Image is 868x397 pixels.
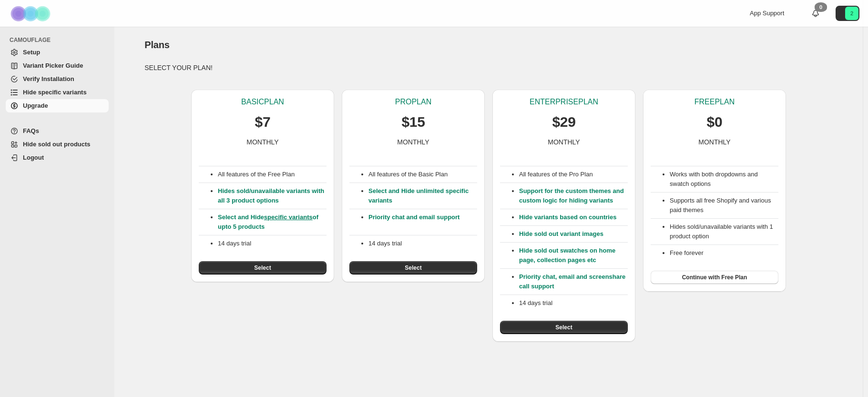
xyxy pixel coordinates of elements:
[845,7,858,20] span: Avatar with initials 2
[349,261,477,275] button: Select
[500,321,628,334] button: Select
[815,2,827,12] div: 0
[218,213,327,232] p: Select and Hide of upto 5 products
[530,97,598,107] p: ENTERPRISE PLAN
[241,97,284,107] p: BASIC PLAN
[698,137,730,147] p: MONTHLY
[6,46,109,59] a: Setup
[519,272,628,291] p: Priority chat, email and screenshare call support
[850,10,853,16] text: 2
[651,271,778,284] button: Continue with Free Plan
[811,9,820,18] a: 0
[144,40,169,50] span: Plans
[23,154,44,161] span: Logout
[144,63,833,72] p: SELECT YOUR PLAN!
[6,72,109,86] a: Verify Installation
[199,261,327,275] button: Select
[368,170,477,179] p: All features of the Basic Plan
[548,137,580,147] p: MONTHLY
[6,59,109,72] a: Variant Picker Guide
[218,186,327,205] p: Hides sold/unavailable variants with all 3 product options
[23,102,48,109] span: Upgrade
[707,112,723,132] p: $0
[555,324,572,331] span: Select
[23,62,83,69] span: Variant Picker Guide
[23,141,91,148] span: Hide sold out products
[254,264,271,272] span: Select
[519,298,628,308] p: 14 days trial
[23,49,40,56] span: Setup
[519,170,628,179] p: All features of the Pro Plan
[519,246,628,265] p: Hide sold out swatches on home page, collection pages etc
[519,213,628,222] p: Hide variants based on countries
[264,214,313,221] a: specific variants
[750,10,784,17] span: App Support
[218,170,327,179] p: All features of the Free Plan
[246,137,278,147] p: MONTHLY
[368,239,477,248] p: 14 days trial
[682,274,747,281] span: Continue with Free Plan
[218,239,327,248] p: 14 days trial
[6,151,109,164] a: Logout
[368,213,477,232] p: Priority chat and email support
[255,112,271,132] p: $7
[6,138,109,151] a: Hide sold out products
[670,248,778,258] li: Free forever
[670,222,778,241] li: Hides sold/unavailable variants with 1 product option
[368,186,477,205] p: Select and Hide unlimited specific variants
[552,112,575,132] p: $29
[8,0,55,27] img: Camouflage
[6,99,109,112] a: Upgrade
[401,112,425,132] p: $15
[670,170,778,189] li: Works with both dropdowns and swatch options
[10,36,110,44] span: CAMOUFLAGE
[6,86,109,99] a: Hide specific variants
[395,97,431,107] p: PRO PLAN
[6,124,109,138] a: FAQs
[670,196,778,215] li: Supports all free Shopify and various paid themes
[519,229,628,239] p: Hide sold out variant images
[397,137,429,147] p: MONTHLY
[836,6,859,21] button: Avatar with initials 2
[694,97,735,107] p: FREE PLAN
[519,186,628,205] p: Support for the custom themes and custom logic for hiding variants
[23,75,74,82] span: Verify Installation
[23,127,39,134] span: FAQs
[405,264,421,272] span: Select
[23,89,87,96] span: Hide specific variants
